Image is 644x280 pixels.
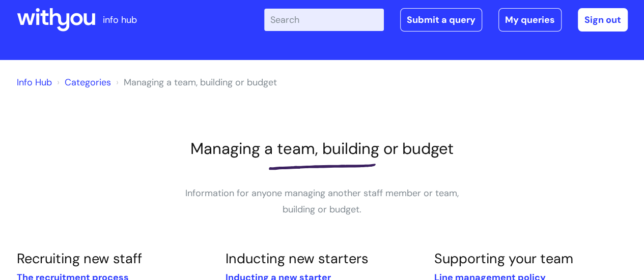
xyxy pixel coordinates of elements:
[114,74,277,90] li: Managing a team, building or budget
[225,250,368,267] a: Inducting new starters
[264,9,384,31] input: Search
[578,8,628,32] a: Sign out
[17,76,52,88] a: Info Hub
[400,8,482,32] a: Submit a query
[103,12,137,28] p: info hub
[65,76,111,88] a: Categories
[54,74,111,90] li: Solution home
[434,250,573,267] a: Supporting your team
[17,250,142,267] a: Recruiting new staff
[498,8,562,32] a: My queries
[170,185,475,218] p: Information for anyone managing another staff member or team, building or budget.
[264,8,628,32] div: | -
[17,139,628,158] h1: Managing a team, building or budget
